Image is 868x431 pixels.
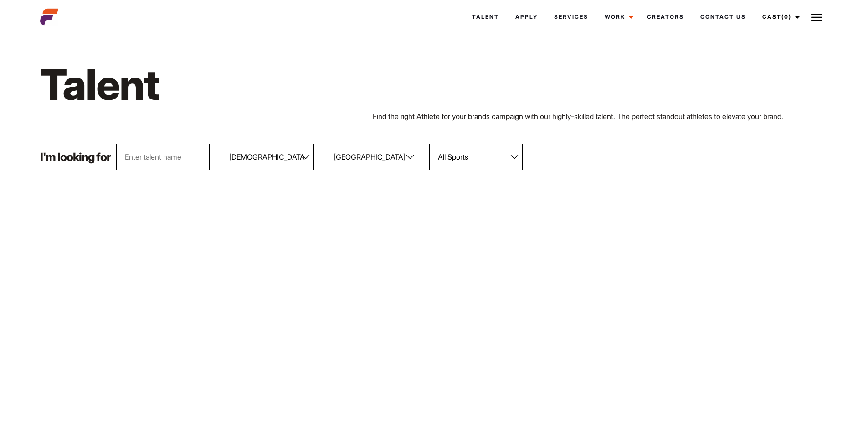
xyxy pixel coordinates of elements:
input: Enter talent name [116,144,210,170]
a: Cast(0) [754,5,805,29]
a: Work [596,5,639,29]
a: Creators [639,5,692,29]
p: Find the right Athlete for your brands campaign with our highly-skilled talent. The perfect stand... [373,111,827,122]
h1: Talent [40,58,495,111]
span: (0) [781,13,791,20]
img: cropped-aefm-brand-fav-22-square.png [40,8,58,26]
img: Burger icon [811,12,822,23]
a: Services [546,5,596,29]
a: Apply [507,5,546,29]
a: Contact Us [692,5,754,29]
p: I'm looking for [40,151,111,163]
a: Talent [464,5,507,29]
